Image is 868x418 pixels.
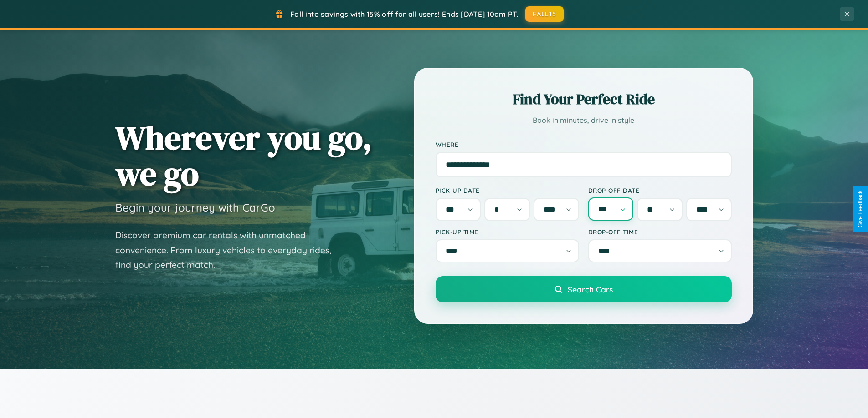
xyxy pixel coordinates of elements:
button: FALL15 [525,6,564,22]
label: Drop-off Date [588,186,732,194]
p: Discover premium car rentals with unmatched convenience. From luxury vehicles to everyday rides, ... [115,228,343,272]
h1: Wherever you go, we go [115,120,372,191]
label: Drop-off Time [588,228,732,236]
p: Book in minutes, drive in style [436,114,732,127]
label: Pick-up Date [436,186,579,194]
span: Fall into savings with 15% off for all users! Ends [DATE] 10am PT. [290,10,519,19]
label: Where [436,141,732,148]
label: Pick-up Time [436,228,579,236]
div: Give Feedback [857,191,863,227]
span: Search Cars [568,284,613,294]
h2: Find Your Perfect Ride [436,89,732,109]
button: Search Cars [436,276,732,302]
h3: Begin your journey with CarGo [115,201,275,214]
